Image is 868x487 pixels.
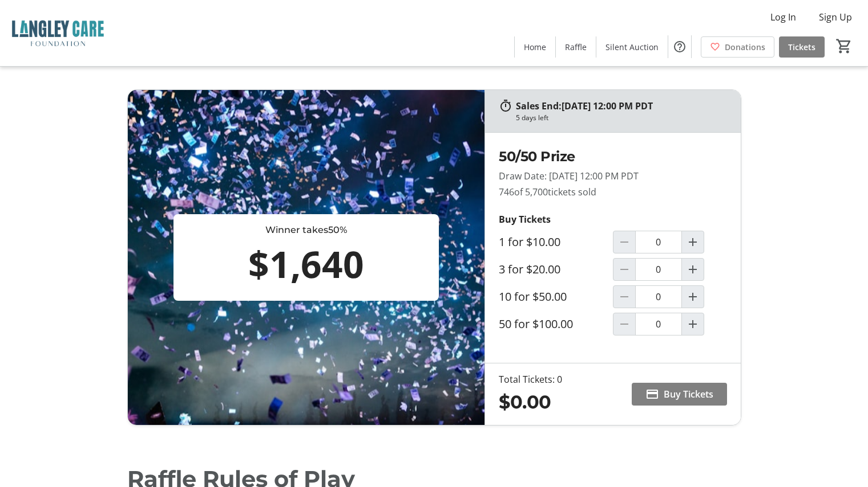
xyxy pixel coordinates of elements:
p: 746 tickets sold [499,185,727,199]
span: Home [524,41,546,53]
button: Help [668,35,691,58]
a: Donations [701,36,774,58]
span: 50% [328,224,347,235]
button: Cart [834,36,854,56]
img: Langley Care Foundation 's Logo [7,5,108,62]
button: Increment by one [682,231,704,253]
button: Increment by one [682,286,704,308]
span: [DATE] 12:00 PM PDT [562,100,653,112]
button: Increment by one [682,313,704,335]
button: Increment by one [682,259,704,280]
label: 10 for $50.00 [499,290,567,304]
strong: Buy Tickets [499,213,551,226]
label: 50 for $100.00 [499,317,573,331]
a: Home [515,36,555,58]
span: Silent Auction [605,41,659,53]
span: Donations [725,41,765,53]
a: Silent Auction [596,36,668,58]
div: Total Tickets: 0 [499,373,562,386]
button: Buy Tickets [632,383,727,406]
span: Sign Up [819,10,852,24]
div: $0.00 [499,388,562,416]
label: 1 for $10.00 [499,235,560,249]
a: Raffle [556,36,596,58]
span: of 5,700 [514,186,548,198]
span: Raffle [565,41,587,53]
button: Log In [761,8,805,26]
div: Winner takes [178,223,435,237]
span: Buy Tickets [664,387,713,401]
button: Sign Up [810,8,861,26]
p: Draw Date: [DATE] 12:00 PM PDT [499,169,727,183]
span: Sales End: [516,100,562,112]
img: 50/50 Prize [128,90,485,425]
span: Log In [770,10,796,24]
label: 3 for $20.00 [499,263,560,276]
div: $1,640 [178,237,435,292]
span: Tickets [788,41,815,53]
h2: 50/50 Prize [499,146,727,167]
a: Tickets [779,36,825,58]
div: 5 days left [516,113,548,123]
